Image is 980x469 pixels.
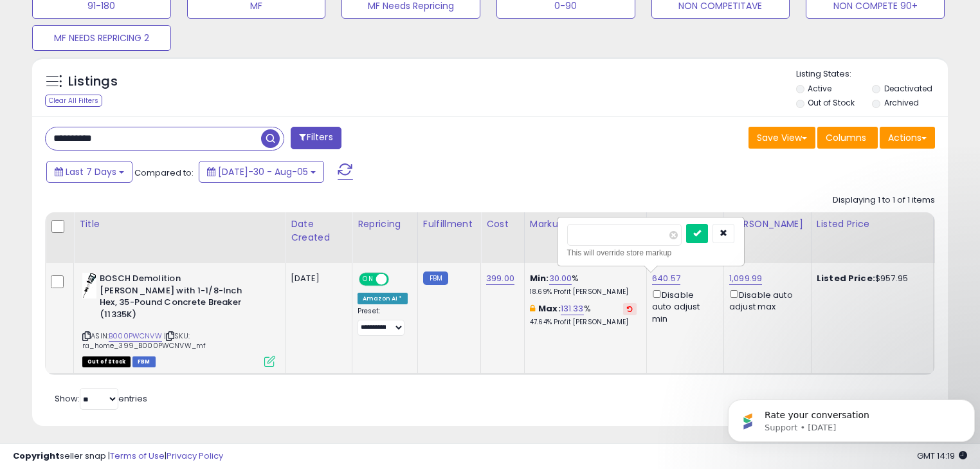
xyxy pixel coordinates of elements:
[100,273,256,324] b: BOSCH Demolition [PERSON_NAME] with 1-1/8-Inch Hex, 35-Pound Concrete Breaker (11335K)
[486,217,519,231] div: Cost
[66,165,116,178] span: Last 7 Days
[32,25,171,51] button: MF NEEDS REPRICING 2
[68,73,118,91] h5: Listings
[826,131,866,144] span: Columns
[387,274,408,285] span: OFF
[530,288,637,297] p: 18.69% Profit [PERSON_NAME]
[729,288,801,313] div: Disable auto adjust max
[13,450,223,463] div: seller snap | |
[530,272,549,284] b: Min:
[530,318,637,327] p: 47.64% Profit [PERSON_NAME]
[82,273,96,299] img: 31E2vLYZyZL._SL40_.jpg
[652,272,680,285] a: 640.57
[218,165,308,178] span: [DATE]-30 - Aug-05
[817,217,928,231] div: Listed Price
[817,273,923,284] div: $957.95
[45,95,102,107] div: Clear All Filters
[884,83,932,94] label: Deactivated
[729,272,762,285] a: 1,099.99
[132,356,156,367] span: FBM
[567,246,734,259] div: This will override store markup
[423,271,448,285] small: FBM
[884,97,919,108] label: Archived
[358,293,408,304] div: Amazon AI *
[291,273,342,284] div: [DATE]
[627,306,633,312] i: Revert to store-level Max Markup
[55,392,147,405] span: Show: entries
[291,127,341,149] button: Filters
[291,217,347,244] div: Date Created
[109,331,162,342] a: B000PWCNVW
[880,127,935,149] button: Actions
[110,450,165,462] a: Terms of Use
[167,450,223,462] a: Privacy Policy
[82,273,275,365] div: ASIN:
[723,372,980,463] iframe: Intercom notifications message
[360,274,376,285] span: ON
[538,302,561,315] b: Max:
[652,288,714,325] div: Disable auto adjust min
[749,127,815,149] button: Save View
[46,161,132,183] button: Last 7 Days
[134,167,194,179] span: Compared to:
[13,450,60,462] strong: Copyright
[423,217,475,231] div: Fulfillment
[530,217,641,231] div: Markup on Cost
[808,83,831,94] label: Active
[561,302,584,315] a: 131.33
[358,307,408,336] div: Preset:
[817,127,878,149] button: Columns
[729,217,806,231] div: [PERSON_NAME]
[79,217,280,231] div: Title
[524,212,646,263] th: The percentage added to the cost of goods (COGS) that forms the calculator for Min & Max prices.
[486,272,514,285] a: 399.00
[199,161,324,183] button: [DATE]-30 - Aug-05
[82,331,206,350] span: | SKU: ra_home_399_B000PWCNVW_mf
[817,272,875,284] b: Listed Price:
[358,217,412,231] div: Repricing
[530,303,637,327] div: %
[796,68,948,80] p: Listing States:
[82,356,131,367] span: All listings that are currently out of stock and unavailable for purchase on Amazon
[808,97,855,108] label: Out of Stock
[530,304,535,313] i: This overrides the store level max markup for this listing
[833,194,935,207] div: Displaying 1 to 1 of 1 items
[549,272,572,285] a: 30.00
[530,273,637,297] div: %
